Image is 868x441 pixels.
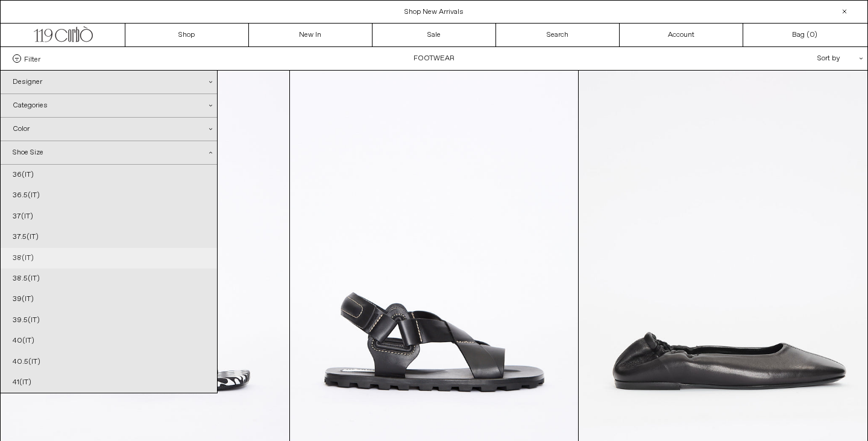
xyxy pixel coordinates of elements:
[1,206,217,227] a: 37(IT)
[620,24,743,46] a: Account
[1,289,217,309] a: 39(IT)
[1,141,217,165] div: Shoe Size
[1,310,217,331] a: 39.5(IT)
[1,118,217,141] div: Color
[496,24,620,46] a: Search
[1,248,217,268] a: 38(IT)
[1,185,217,206] a: 36.5(IT)
[1,71,217,94] div: Designer
[249,24,373,46] a: New In
[373,24,496,46] a: Sale
[404,7,464,17] a: Shop New Arrivals
[747,47,855,70] div: Sort by
[1,268,217,289] a: 38.5(IT)
[1,352,217,372] a: 40.5(IT)
[1,165,217,185] a: 36(IT)
[24,54,40,63] span: Filter
[1,331,217,351] a: 40(IT)
[1,94,217,117] div: Categories
[743,24,867,46] a: Bag ()
[125,24,249,46] a: Shop
[810,30,817,40] span: )
[1,227,217,247] a: 37.5(IT)
[1,372,217,393] a: 41(IT)
[810,30,814,40] span: 0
